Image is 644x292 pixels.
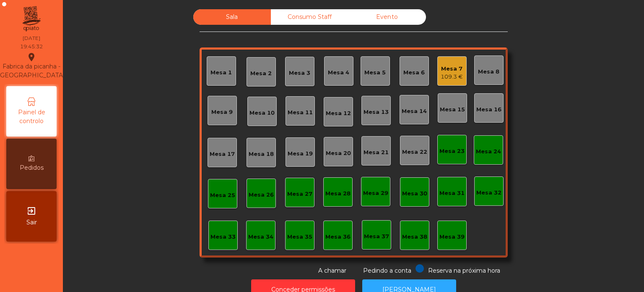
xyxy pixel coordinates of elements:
[441,65,463,73] div: Mesa 7
[402,148,427,156] div: Mesa 22
[402,233,427,241] div: Mesa 38
[271,9,348,25] div: Consumo Staff
[439,233,465,241] div: Mesa 39
[289,69,310,77] div: Mesa 3
[325,189,351,198] div: Mesa 28
[288,108,313,117] div: Mesa 11
[210,191,235,200] div: Mesa 25
[21,4,42,34] img: qpiato
[402,189,427,198] div: Mesa 30
[318,267,346,274] span: A chamar
[364,148,389,157] div: Mesa 21
[287,190,312,198] div: Mesa 27
[248,233,273,241] div: Mesa 34
[363,189,388,197] div: Mesa 29
[249,150,274,158] div: Mesa 18
[439,189,465,197] div: Mesa 31
[250,69,272,78] div: Mesa 2
[26,218,37,227] span: Sair
[441,73,463,81] div: 109.3 €
[476,147,501,156] div: Mesa 24
[8,108,55,126] span: Painel de controlo
[478,68,499,76] div: Mesa 8
[210,68,232,77] div: Mesa 1
[348,9,426,25] div: Evento
[287,233,312,241] div: Mesa 35
[211,108,233,116] div: Mesa 9
[403,68,425,77] div: Mesa 6
[364,68,386,77] div: Mesa 5
[23,34,40,42] div: [DATE]
[26,52,36,62] i: location_on
[210,150,235,158] div: Mesa 17
[440,105,465,114] div: Mesa 15
[364,232,389,241] div: Mesa 37
[249,191,274,199] div: Mesa 26
[476,105,501,114] div: Mesa 16
[249,109,275,117] div: Mesa 10
[402,107,427,116] div: Mesa 14
[288,150,313,158] div: Mesa 19
[26,206,36,216] i: exit_to_app
[476,189,501,197] div: Mesa 32
[364,108,389,116] div: Mesa 13
[439,147,465,155] div: Mesa 23
[328,68,349,77] div: Mesa 4
[363,267,411,274] span: Pedindo a conta
[326,109,351,118] div: Mesa 12
[20,163,44,172] span: Pedidos
[193,9,271,25] div: Sala
[20,43,43,50] div: 19:45:32
[326,149,351,158] div: Mesa 20
[210,233,236,241] div: Mesa 33
[325,233,351,241] div: Mesa 36
[428,267,500,274] span: Reserva na próxima hora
